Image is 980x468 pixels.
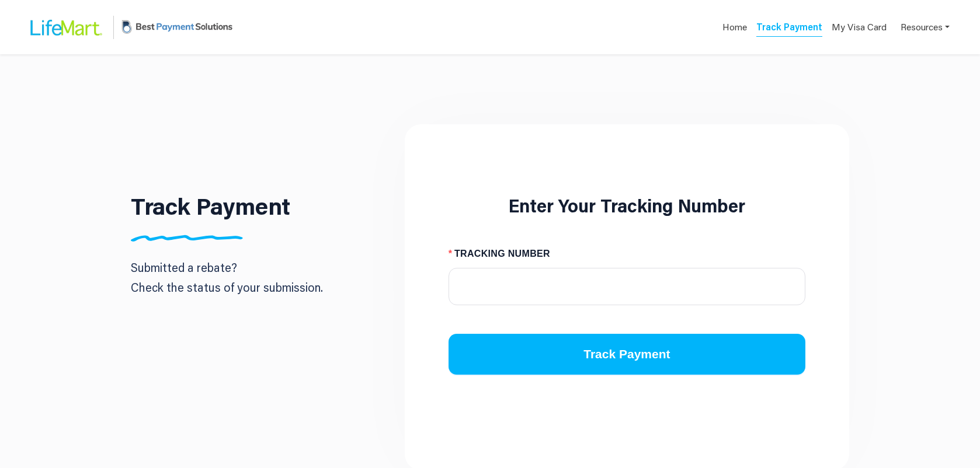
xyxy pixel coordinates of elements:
a: Resources [901,15,950,39]
a: My Visa Card [832,15,887,39]
a: Track Payment [756,20,822,37]
a: LifeMart LogoBPS Logo [21,8,235,47]
span: TRACKING NUMBER [454,245,550,263]
img: BPS Logo [119,8,235,47]
img: Divider [131,235,243,242]
span: Track Payment [583,345,670,364]
img: LifeMart Logo [21,9,109,46]
p: Submitted a rebate? Check the status of your submission. [131,257,323,297]
button: Track Payment [449,334,805,375]
h1: Track Payment [131,194,290,218]
a: Home [722,20,747,37]
h2: Enter Your Tracking Number [449,197,805,215]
